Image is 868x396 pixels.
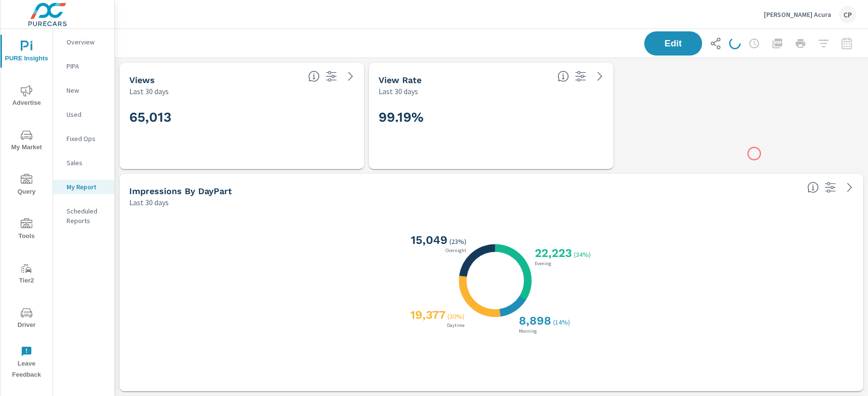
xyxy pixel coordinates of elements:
h5: Impressions by DayPart [129,186,232,196]
h3: 8,898 [517,314,551,327]
span: PURE Insights [3,41,50,64]
p: Evening [533,261,553,266]
span: Driver [3,307,50,331]
span: Query [3,174,50,198]
p: New [67,85,107,95]
a: See more details in report [842,180,857,195]
button: Edit [644,31,702,56]
button: Share Report [706,34,725,53]
span: My Market [3,129,50,153]
p: ( 34% ) [574,250,593,259]
p: Last 30 days [129,85,169,97]
h2: 99.19% [379,109,604,126]
p: Daytime [445,323,466,328]
p: ( 14% ) [553,318,572,326]
p: Fixed Ops [67,134,107,143]
span: Only DoubleClick Video impressions can be broken down by time of day. [807,182,819,193]
div: New [53,83,114,98]
div: Fixed Ops [53,131,114,146]
p: Sales [67,158,107,168]
div: Overview [53,35,114,49]
a: See more details in report [343,69,358,84]
p: [PERSON_NAME] Acura [764,10,831,19]
p: Overview [67,37,107,47]
span: Leave Feedback [3,346,50,381]
p: PIPA [67,61,107,71]
p: Morning [517,329,539,334]
div: My Report [53,180,114,194]
h2: 65,013 [129,109,354,126]
h5: View Rate [379,75,421,85]
div: nav menu [0,29,53,384]
h3: 22,223 [533,246,572,260]
h3: 15,049 [409,233,448,247]
h3: 19,377 [408,308,446,322]
span: Number of times your connected TV ad was viewed completely by a user. [Source: This data is provi... [308,71,320,82]
div: Used [53,107,114,122]
p: Last 30 days [379,85,418,97]
div: CP [839,6,856,23]
span: Tools [3,218,50,242]
a: See more details in report [592,69,608,84]
div: Sales [53,156,114,170]
span: Tier2 [3,263,50,286]
div: Scheduled Reports [53,204,114,228]
p: ( 23% ) [449,237,468,246]
p: ( 30% ) [448,312,466,321]
span: Edit [654,39,692,48]
span: Advertise [3,85,50,109]
span: Percentage of Impressions where the ad was viewed completely. “Impressions” divided by “Views”. [... [557,71,569,82]
div: PIPA [53,59,114,73]
p: Overnight [444,248,468,253]
h5: Views [129,75,155,85]
p: Scheduled Reports [67,206,107,226]
p: Last 30 days [129,197,169,208]
p: My Report [67,182,107,192]
p: Used [67,110,107,119]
